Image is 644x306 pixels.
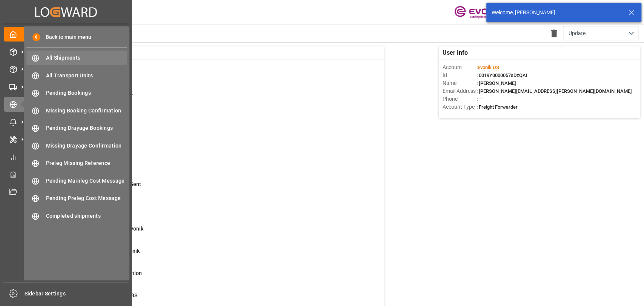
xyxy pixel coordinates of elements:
[46,107,127,115] span: Missing Booking Confirmation
[476,104,518,110] span: : Freight Forwarder
[38,225,374,241] a: 3Error on Initial Sales Order to EvonikShipment
[40,33,91,41] span: Back to main menu
[38,180,374,196] a: 20ETD>3 Days Past,No Cost Msg SentShipment
[46,212,127,220] span: Completed shipments
[38,247,374,263] a: 0Error Sales Order Update to EvonikShipment
[38,158,374,174] a: 3ETA > 10 Days , No ATA EnteredShipment
[476,96,483,102] span: : —
[569,29,586,37] span: Update
[26,103,127,118] a: Missing Booking Confirmation
[4,185,128,199] a: Document Management
[26,208,127,223] a: Completed shipments
[26,173,127,188] a: Pending Mainleg Cost Message
[38,203,374,218] a: 3ETD < 3 Days,No Del # Rec'dShipment
[443,87,476,95] span: Email Address
[46,177,127,185] span: Pending Mainleg Cost Message
[38,69,374,85] a: 0MOT Missing at Order LevelSales Order-IVPO
[478,65,499,70] span: Evonik US
[4,149,128,164] a: My Reports
[563,26,638,40] button: open menu
[4,167,128,182] a: Transport Planner
[443,103,476,111] span: Account Type
[26,191,127,206] a: Pending Preleg Cost Message
[38,136,374,152] a: 11ABS: No Bkg Req Sent DateShipment
[443,63,476,71] span: Account
[454,6,503,19] img: Evonik-brand-mark-Deep-Purple-RGB.jpeg_1700498283.jpeg
[443,48,468,57] span: User Info
[46,72,127,80] span: All Transport Units
[443,95,476,103] span: Phone
[26,156,127,171] a: Preleg Missing Reference
[26,121,127,135] a: Pending Drayage Bookings
[26,138,127,153] a: Missing Drayage Confirmation
[26,51,127,65] a: All Shipments
[26,68,127,83] a: All Transport Units
[38,114,374,129] a: 48ABS: No Init Bkg Conf DateShipment
[476,65,499,70] span: :
[46,89,127,97] span: Pending Bookings
[46,194,127,202] span: Pending Preleg Cost Message
[46,124,127,132] span: Pending Drayage Bookings
[26,86,127,100] a: Pending Bookings
[38,91,374,107] a: 0Scorecard Bkg Request MonitorShipment
[46,159,127,167] span: Preleg Missing Reference
[25,290,129,298] span: Sidebar Settings
[443,79,476,87] span: Name
[46,142,127,150] span: Missing Drayage Confirmation
[443,71,476,79] span: Id
[476,88,632,94] span: : [PERSON_NAME][EMAIL_ADDRESS][PERSON_NAME][DOMAIN_NAME]
[492,9,621,17] div: Welcome, [PERSON_NAME]
[4,27,128,42] a: My Cockpit
[38,269,374,285] a: 25ABS: Missing Booking ConfirmationShipment
[476,72,527,78] span: : 0019Y0000057sDzQAI
[46,54,127,62] span: All Shipments
[476,80,516,86] span: : [PERSON_NAME]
